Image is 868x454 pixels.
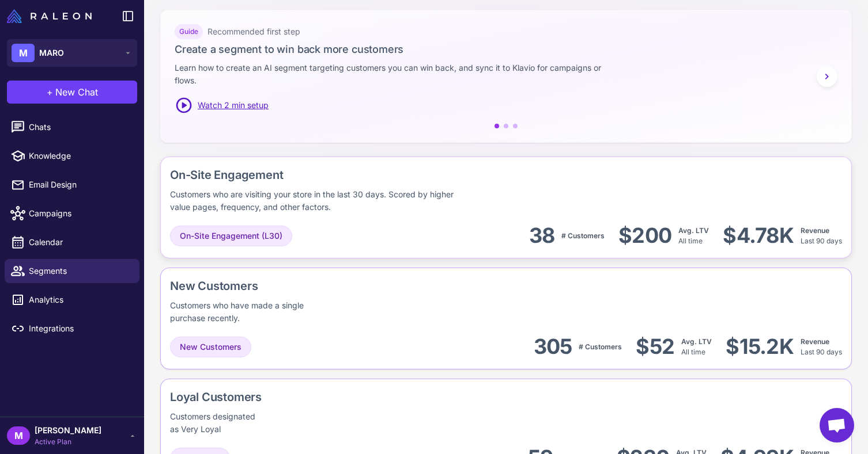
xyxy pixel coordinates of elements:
[681,337,712,357] div: All time
[180,341,241,353] span: New Customers
[7,9,92,23] img: Raleon Logo
[726,334,794,360] div: $15.2K
[170,277,376,295] div: New Customers
[170,410,262,436] div: Customers designated as Very Loyal
[723,223,794,249] div: $4.78K
[5,115,139,139] a: Chats
[29,293,130,306] span: Analytics
[5,259,139,283] a: Segments
[5,173,139,197] a: Email Design
[29,121,130,133] span: Chats
[801,337,829,346] span: Revenue
[7,426,30,445] div: M
[175,41,837,57] h3: Create a segment to win back more customers
[5,316,139,341] a: Integrations
[29,150,130,162] span: Knowledge
[29,178,130,191] span: Email Design
[35,424,101,437] span: [PERSON_NAME]
[175,24,203,39] div: Guide
[170,388,308,406] div: Loyal Customers
[170,166,617,184] div: On-Site Engagement
[175,62,617,87] p: Learn how to create an AI segment targeting customers you can win back, and sync it to Klavio for...
[35,437,101,447] span: Active Plan
[5,230,139,254] a: Calendar
[561,231,605,240] span: # Customers
[7,81,137,104] button: +New Chat
[820,408,854,442] a: Open chat
[207,25,300,38] span: Recommended first step
[180,230,282,242] span: On-Site Engagement (L30)
[529,223,555,249] div: 38
[681,337,712,346] span: Avg. LTV
[5,144,139,168] a: Knowledge
[801,337,842,357] div: Last 90 days
[579,342,622,351] span: # Customers
[170,299,307,325] div: Customers who have made a single purchase recently.
[47,85,53,99] span: +
[29,207,130,220] span: Campaigns
[5,201,139,226] a: Campaigns
[678,226,709,246] div: All time
[678,226,709,235] span: Avg. LTV
[29,322,130,335] span: Integrations
[170,188,468,213] div: Customers who are visiting your store in the last 30 days. Scored by higher value pages, frequenc...
[29,236,130,249] span: Calendar
[7,39,137,67] button: MMARO
[618,223,671,249] div: $200
[12,44,35,62] div: M
[534,334,572,360] div: 305
[55,85,98,99] span: New Chat
[29,265,130,277] span: Segments
[801,226,829,235] span: Revenue
[801,226,842,246] div: Last 90 days
[636,334,674,360] div: $52
[5,288,139,312] a: Analytics
[39,47,64,59] span: MARO
[198,99,269,112] span: Watch 2 min setup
